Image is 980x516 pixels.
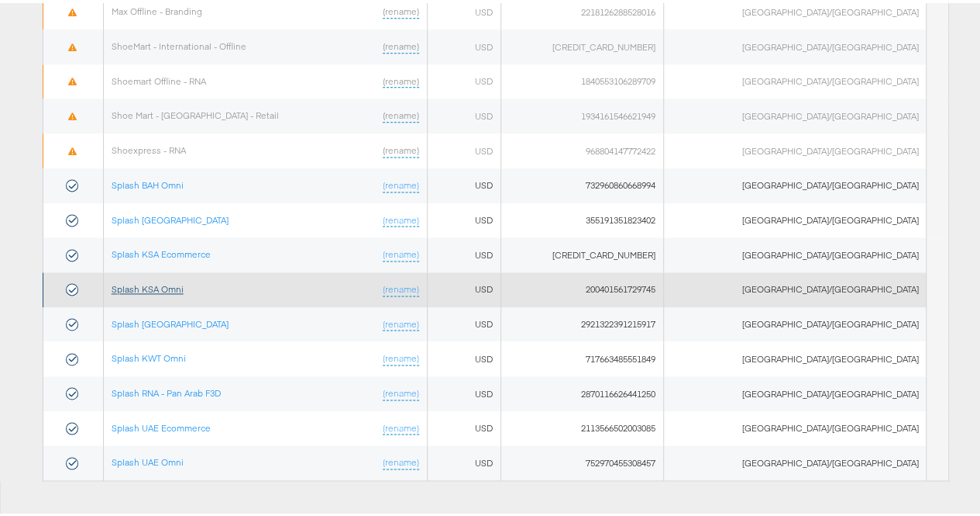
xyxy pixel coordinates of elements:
[501,442,664,477] td: 752970455308457
[112,280,184,292] a: Splash KSA Omni
[427,95,500,130] td: USD
[383,245,419,258] a: (rename)
[427,130,500,165] td: USD
[664,26,927,61] td: [GEOGRAPHIC_DATA]/[GEOGRAPHIC_DATA]
[664,408,927,443] td: [GEOGRAPHIC_DATA]/[GEOGRAPHIC_DATA]
[112,37,246,49] a: ShoeMart - International - Offline
[501,95,664,130] td: 1934161546621949
[664,61,927,96] td: [GEOGRAPHIC_DATA]/[GEOGRAPHIC_DATA]
[427,234,500,269] td: USD
[427,338,500,373] td: USD
[664,442,927,477] td: [GEOGRAPHIC_DATA]/[GEOGRAPHIC_DATA]
[427,200,500,235] td: USD
[664,130,927,165] td: [GEOGRAPHIC_DATA]/[GEOGRAPHIC_DATA]
[383,37,419,50] a: (rename)
[112,2,202,14] a: Max Offline - Branding
[383,211,419,224] a: (rename)
[112,453,184,465] a: Splash UAE Omni
[112,349,186,361] a: Splash KWT Omni
[664,338,927,373] td: [GEOGRAPHIC_DATA]/[GEOGRAPHIC_DATA]
[664,304,927,339] td: [GEOGRAPHIC_DATA]/[GEOGRAPHIC_DATA]
[383,349,419,362] a: (rename)
[664,95,927,130] td: [GEOGRAPHIC_DATA]/[GEOGRAPHIC_DATA]
[501,61,664,96] td: 1840553106289709
[501,234,664,269] td: [CREDIT_CARD_NUMBER]
[427,269,500,304] td: USD
[112,419,211,431] a: Splash UAE Ecommerce
[427,165,500,200] td: USD
[112,176,184,188] a: Splash BAH Omni
[383,315,419,328] a: (rename)
[427,26,500,61] td: USD
[427,408,500,443] td: USD
[383,453,419,466] a: (rename)
[112,106,279,118] a: Shoe Mart - [GEOGRAPHIC_DATA] - Retail
[112,384,221,396] a: Splash RNA - Pan Arab F3D
[383,106,419,119] a: (rename)
[501,269,664,304] td: 200401561729745
[383,72,419,85] a: (rename)
[112,141,186,153] a: Shoexpress - RNA
[383,2,419,16] a: (rename)
[383,280,419,293] a: (rename)
[664,200,927,235] td: [GEOGRAPHIC_DATA]/[GEOGRAPHIC_DATA]
[501,26,664,61] td: [CREDIT_CARD_NUMBER]
[501,304,664,339] td: 2921322391215917
[664,269,927,304] td: [GEOGRAPHIC_DATA]/[GEOGRAPHIC_DATA]
[112,72,206,84] a: Shoemart Offline - RNA
[501,338,664,373] td: 717663485551849
[501,165,664,200] td: 732960860668994
[501,408,664,443] td: 2113566502003085
[427,304,500,339] td: USD
[501,200,664,235] td: 355191351823402
[664,373,927,408] td: [GEOGRAPHIC_DATA]/[GEOGRAPHIC_DATA]
[112,315,229,327] a: Splash [GEOGRAPHIC_DATA]
[664,165,927,200] td: [GEOGRAPHIC_DATA]/[GEOGRAPHIC_DATA]
[427,442,500,477] td: USD
[112,211,229,223] a: Splash [GEOGRAPHIC_DATA]
[383,419,419,432] a: (rename)
[427,373,500,408] td: USD
[664,234,927,269] td: [GEOGRAPHIC_DATA]/[GEOGRAPHIC_DATA]
[383,176,419,189] a: (rename)
[383,141,419,154] a: (rename)
[501,130,664,165] td: 968804147772422
[112,245,211,257] a: Splash KSA Ecommerce
[501,373,664,408] td: 2870116626441250
[427,61,500,96] td: USD
[383,384,419,397] a: (rename)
